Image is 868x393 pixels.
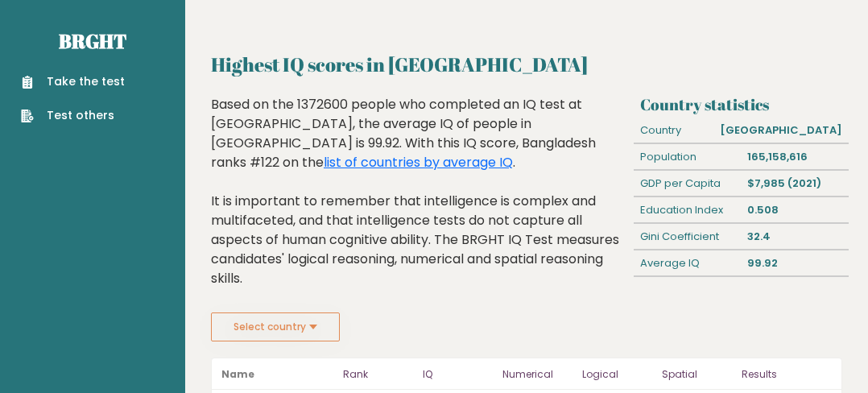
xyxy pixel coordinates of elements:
[21,107,125,124] a: Test others
[741,250,848,276] div: 99.92
[741,171,848,196] div: $7,985 (2021)
[211,50,842,79] h2: Highest IQ scores in [GEOGRAPHIC_DATA]
[714,118,849,143] div: [GEOGRAPHIC_DATA]
[211,95,628,312] div: Based on the 1372600 people who completed an IQ test at [GEOGRAPHIC_DATA], the average IQ of peop...
[211,312,340,341] button: Select country
[741,224,848,250] div: 32.4
[634,250,741,276] div: Average IQ
[59,28,126,54] a: Brght
[343,365,413,384] p: Rank
[582,365,652,384] p: Logical
[221,367,254,381] b: Name
[741,197,848,223] div: 0.508
[634,197,741,223] div: Education Index
[662,365,732,384] p: Spatial
[21,73,125,90] a: Take the test
[502,365,572,384] p: Numerical
[423,365,493,384] p: IQ
[741,144,848,170] div: 165,158,616
[634,144,741,170] div: Population
[634,171,741,196] div: GDP per Capita
[634,224,741,250] div: Gini Coefficient
[640,95,842,114] h3: Country statistics
[634,118,713,143] div: Country
[324,153,513,172] a: list of countries by average IQ
[742,365,832,384] p: Results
